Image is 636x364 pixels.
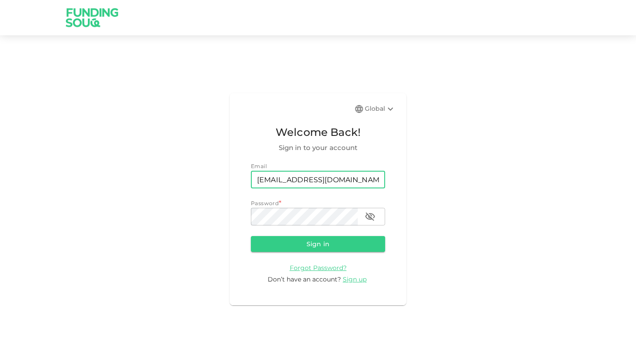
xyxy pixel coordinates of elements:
div: Global [365,104,396,114]
span: Don’t have an account? [268,275,341,283]
button: Sign in [251,236,385,252]
span: Password [251,200,279,206]
span: Email [251,163,267,169]
span: Welcome Back! [251,124,385,141]
input: email [251,171,385,188]
span: Forgot Password? [290,264,347,272]
span: Sign up [343,275,367,283]
input: password [251,208,358,225]
span: Sign in to your account [251,143,385,153]
a: Forgot Password? [290,263,347,272]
